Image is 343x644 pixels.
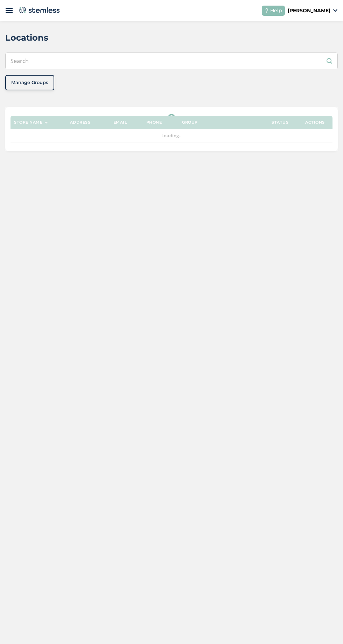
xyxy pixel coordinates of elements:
img: icon-menu-open-1b7a8edd.svg [6,7,13,14]
button: Manage Groups [5,75,54,90]
img: icon_down-arrow-small-66adaf34.svg [333,9,337,12]
div: Widget de chat [308,610,343,644]
input: Search [5,53,338,69]
iframe: Chat Widget [308,610,343,644]
p: [PERSON_NAME] [288,7,330,14]
span: Help [270,7,282,14]
img: icon-help-white-03924b79.svg [265,8,269,13]
h2: Locations [5,32,48,44]
span: Manage Groups [11,79,48,86]
img: logo-dark-0685b13c.svg [18,5,60,15]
